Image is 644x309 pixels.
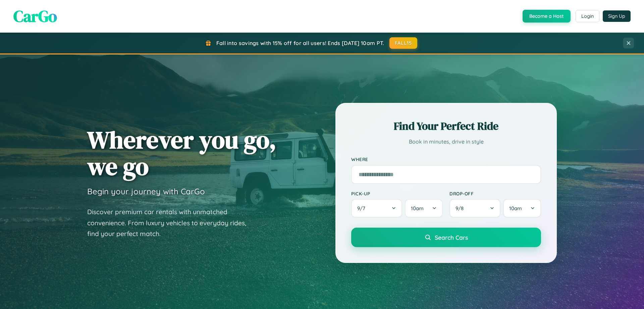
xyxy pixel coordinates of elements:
[389,37,418,49] button: FALL15
[13,5,57,27] span: CarGo
[351,191,443,196] label: Pick-up
[87,206,255,239] p: Discover premium car rentals with unmatched convenience. From luxury vehicles to everyday rides, ...
[503,199,541,218] button: 10am
[87,126,276,180] h1: Wherever you go, we go
[216,40,384,46] span: Fall into savings with 15% off for all users! Ends [DATE] 10am PT.
[351,199,402,218] button: 9/7
[509,205,522,211] span: 10am
[351,157,541,162] label: Where
[405,199,443,218] button: 10am
[435,234,468,241] span: Search Cars
[87,186,205,196] h3: Begin your journey with CarGo
[351,137,541,147] p: Book in minutes, drive in style
[449,191,541,196] label: Drop-off
[576,10,599,22] button: Login
[449,199,500,218] button: 9/8
[351,119,541,133] h2: Find Your Perfect Ride
[357,205,369,211] span: 9 / 7
[603,10,631,22] button: Sign Up
[455,205,467,211] span: 9 / 8
[351,228,541,247] button: Search Cars
[523,10,571,23] button: Become a Host
[411,205,424,211] span: 10am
